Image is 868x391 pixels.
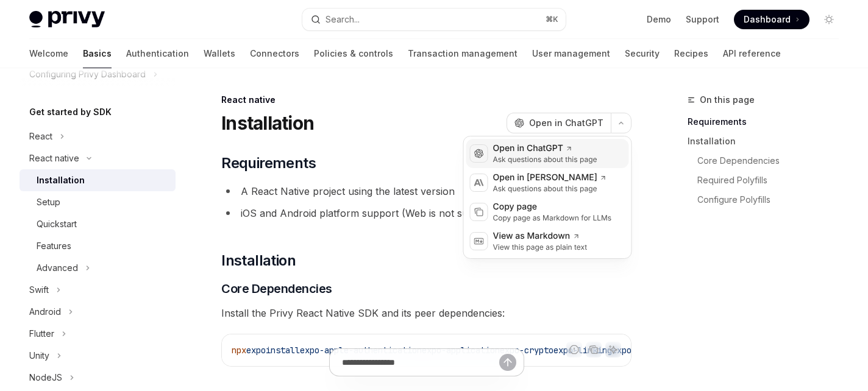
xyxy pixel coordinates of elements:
[29,283,49,297] div: Swift
[29,129,52,144] div: React
[493,184,607,194] div: Ask questions about this page
[688,190,848,210] a: Configure Polyfills
[204,39,235,68] a: Wallets
[20,147,176,169] button: Toggle React native section
[221,205,631,222] li: iOS and Android platform support (Web is not supported)
[647,13,671,26] a: Demo
[734,10,809,29] a: Dashboard
[221,305,631,322] span: Install the Privy React Native SDK and its peer dependencies:
[221,280,332,297] span: Core Dependencies
[37,239,71,253] div: Features
[221,153,316,173] span: Requirements
[29,348,49,363] div: Unity
[493,213,612,223] div: Copy page as Markdown for LLMs
[20,279,176,301] button: Toggle Swift section
[29,305,61,319] div: Android
[29,370,62,385] div: NodeJS
[493,201,612,213] div: Copy page
[37,217,77,231] div: Quickstart
[686,13,719,26] a: Support
[246,345,266,356] span: expo
[507,113,611,133] button: Open in ChatGPT
[37,195,60,210] div: Setup
[500,345,553,356] span: expo-crypto
[83,39,112,68] a: Basics
[221,94,631,106] div: React native
[37,261,78,275] div: Advanced
[232,345,246,356] span: npx
[688,132,848,151] a: Installation
[20,367,176,389] button: Toggle NodeJS section
[566,342,582,358] button: Report incorrect code
[250,39,299,68] a: Connectors
[700,93,755,107] span: On this page
[20,125,176,147] button: Toggle React section
[586,342,602,358] button: Copy the contents from the code block
[546,15,558,24] span: ⌘ K
[723,39,781,68] a: API reference
[20,169,176,191] a: Installation
[529,117,603,129] span: Open in ChatGPT
[302,9,566,30] button: Open search
[20,191,176,213] a: Setup
[605,342,621,358] button: Ask AI
[20,213,176,235] a: Quickstart
[314,39,393,68] a: Policies & controls
[37,173,85,188] div: Installation
[29,11,105,28] img: light logo
[29,151,79,166] div: React native
[20,235,176,257] a: Features
[221,251,296,270] span: Installation
[342,349,499,376] input: Ask a question...
[625,39,660,68] a: Security
[688,151,848,171] a: Core Dependencies
[674,39,708,68] a: Recipes
[20,345,176,367] button: Toggle Unity section
[532,39,610,68] a: User management
[493,143,597,155] div: Open in ChatGPT
[266,345,300,356] span: install
[499,354,516,371] button: Send message
[29,105,112,119] h5: Get started by SDK
[688,112,848,132] a: Requirements
[408,39,518,68] a: Transaction management
[744,13,791,26] span: Dashboard
[20,257,176,279] button: Toggle Advanced section
[20,301,176,323] button: Toggle Android section
[553,345,612,356] span: expo-linking
[819,10,839,29] button: Toggle dark mode
[422,345,500,356] span: expo-application
[126,39,189,68] a: Authentication
[493,242,588,252] div: View this page as plain text
[493,155,597,164] div: Ask questions about this page
[29,39,68,68] a: Welcome
[493,230,588,242] div: View as Markdown
[221,183,631,200] li: A React Native project using the latest version
[221,112,314,134] h1: Installation
[20,323,176,345] button: Toggle Flutter section
[688,171,848,190] a: Required Polyfills
[493,172,607,184] div: Open in [PERSON_NAME]
[29,326,54,341] div: Flutter
[300,345,422,356] span: expo-apple-authentication
[325,12,360,27] div: Search...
